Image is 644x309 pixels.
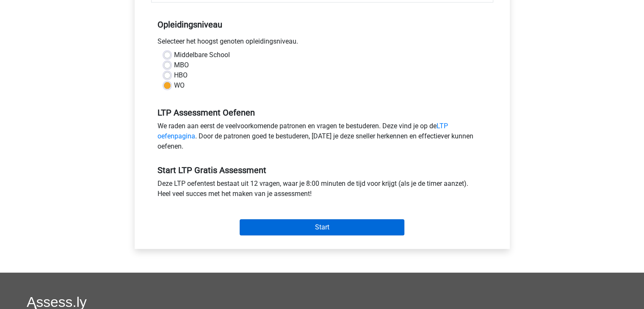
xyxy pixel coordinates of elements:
[158,16,487,33] h5: Opleidingsniveau
[240,219,404,235] input: Start
[158,108,487,118] h5: LTP Assessment Oefenen
[151,179,493,202] div: Deze LTP oefentest bestaat uit 12 vragen, waar je 8:00 minuten de tijd voor krijgt (als je de tim...
[174,50,230,60] label: Middelbare School
[174,70,188,80] label: HBO
[151,121,493,155] div: We raden aan eerst de veelvoorkomende patronen en vragen te bestuderen. Deze vind je op de . Door...
[174,60,189,70] label: MBO
[158,165,487,175] h5: Start LTP Gratis Assessment
[174,80,185,91] label: WO
[151,36,493,50] div: Selecteer het hoogst genoten opleidingsniveau.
